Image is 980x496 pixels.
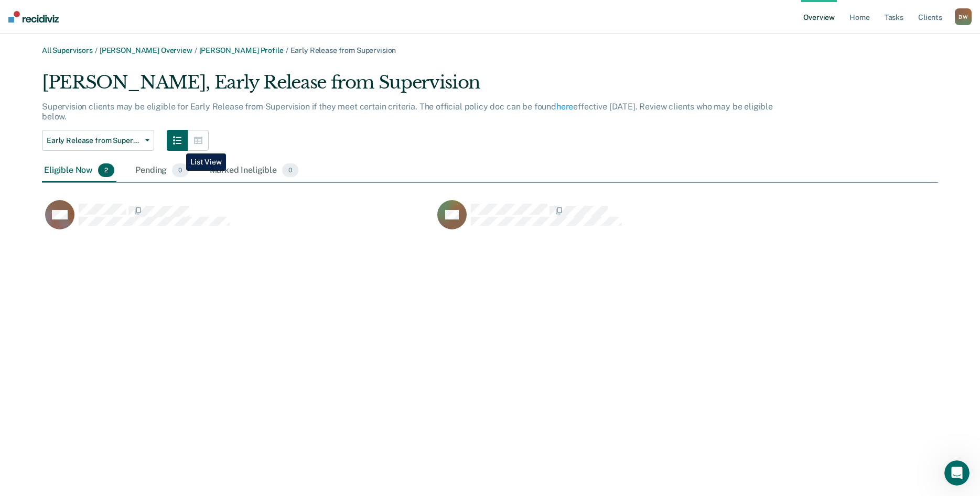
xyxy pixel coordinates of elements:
iframe: Intercom live chat [944,460,970,486]
span: 2 [98,163,114,177]
span: / [93,46,100,54]
div: Eligible Now2 [42,159,116,182]
span: 0 [282,163,298,177]
div: CaseloadOpportunityCell-04383831 [434,200,826,241]
p: Supervision clients may be eligible for Early Release from Supervision if they meet certain crite... [42,102,773,122]
a: [PERSON_NAME] Profile [199,46,284,54]
span: Early Release from Supervision [47,136,141,145]
img: Recidiviz [8,11,59,23]
a: [PERSON_NAME] Overview [100,46,192,54]
button: BW [955,8,972,25]
span: Early Release from Supervision [290,46,396,54]
div: CaseloadOpportunityCell-03945369 [42,200,434,241]
a: here [556,102,573,112]
div: Pending0 [133,159,190,182]
div: Marked Ineligible0 [208,159,301,182]
span: 0 [172,163,188,177]
span: / [284,46,290,54]
div: B W [955,8,972,25]
a: All Supervisors [42,46,93,54]
span: / [192,46,199,54]
button: Early Release from Supervision [42,130,154,151]
div: [PERSON_NAME], Early Release from Supervision [42,72,777,102]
